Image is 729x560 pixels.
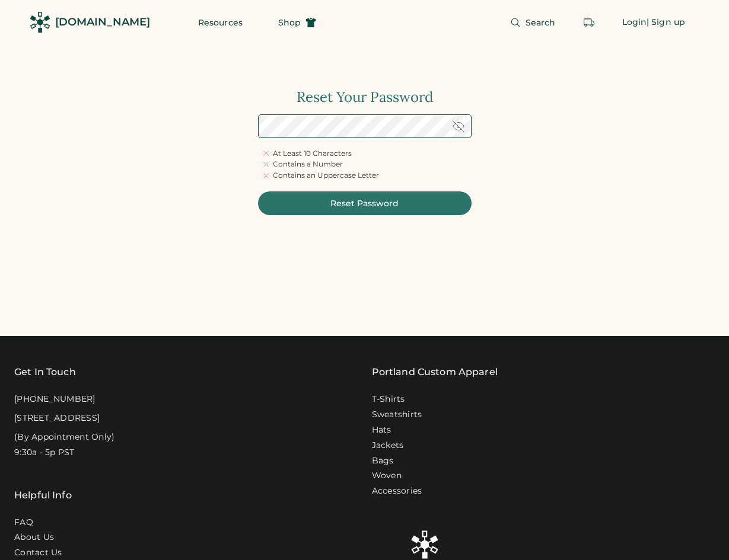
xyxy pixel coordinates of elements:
a: Bags [372,455,394,467]
div: [DOMAIN_NAME] [55,15,150,30]
div: Get In Touch [14,365,76,379]
div: 9:30a - 5p PST [14,447,75,459]
div: | Sign up [647,17,685,28]
a: Hats [372,424,391,436]
img: Rendered Logo - Screens [30,12,50,33]
a: T-Shirts [372,393,405,405]
button: Resources [184,11,257,34]
div: [STREET_ADDRESS] [14,412,100,424]
button: Retrieve an order [577,11,601,34]
div: Contains an Uppercase Letter [273,171,379,181]
div: Contains a Number [273,159,343,169]
button: Search [496,11,570,34]
a: Portland Custom Apparel [372,365,498,379]
a: Jackets [372,440,404,452]
a: Contact Us [14,547,62,559]
a: About Us [14,532,54,543]
button: Reset Password [258,191,472,215]
a: Sweatshirts [372,409,422,421]
div: [PHONE_NUMBER] [14,393,95,405]
div: Login [622,17,647,28]
img: Rendered Logo - Screens [410,530,439,559]
span: Search [526,18,556,27]
a: FAQ [14,517,33,529]
a: Woven [372,470,402,482]
div: At Least 10 Characters [273,149,352,159]
a: Accessories [372,485,422,497]
div: Helpful Info [14,488,72,503]
span: Shop [278,18,301,27]
div: (By Appointment Only) [14,431,114,443]
div: Reset Your Password [297,87,433,107]
button: Shop [264,11,330,34]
